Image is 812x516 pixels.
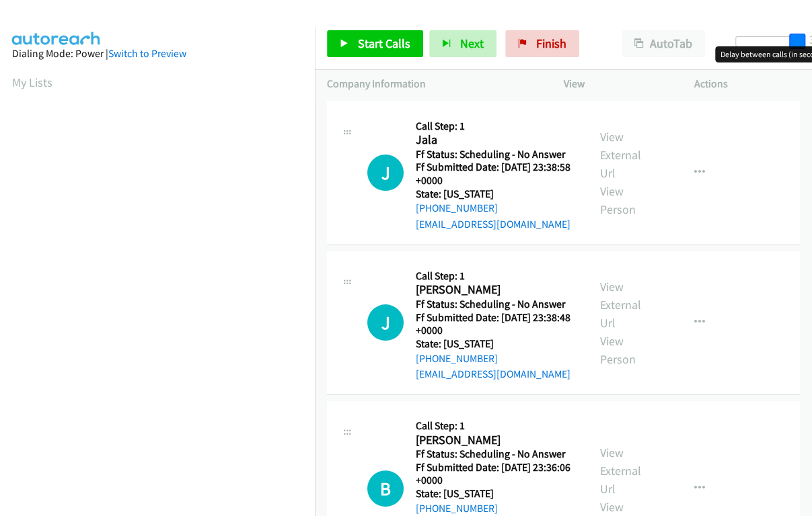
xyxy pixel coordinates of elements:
[416,132,569,148] h2: Jala
[12,46,303,62] div: Dialing Mode: Power |
[429,30,496,57] button: Next
[460,36,484,51] span: Next
[416,487,576,501] h5: State: [US_STATE]
[416,282,569,298] h2: [PERSON_NAME]
[416,337,576,351] h5: State: [US_STATE]
[367,470,404,507] h1: B
[416,148,576,161] h5: Ff Status: Scheduling - No Answer
[416,419,576,433] h5: Call Step: 1
[416,461,576,487] h5: Ff Submitted Date: [DATE] 23:36:06 +0000
[108,47,186,60] a: Switch to Preview
[327,30,423,57] a: Start Calls
[416,311,576,337] h5: Ff Submitted Date: [DATE] 23:38:48 +0000
[600,129,641,181] a: View External Url
[416,218,570,230] a: [EMAIL_ADDRESS][DOMAIN_NAME]
[622,30,705,57] button: AutoTab
[600,279,641,331] a: View External Url
[416,368,570,380] a: [EMAIL_ADDRESS][DOMAIN_NAME]
[416,120,576,133] h5: Call Step: 1
[367,155,404,191] div: The call is yet to be attempted
[416,352,498,365] a: [PHONE_NUMBER]
[416,187,576,201] h5: State: [US_STATE]
[600,445,641,497] a: View External Url
[416,502,498,515] a: [PHONE_NUMBER]
[416,269,576,283] h5: Call Step: 1
[505,30,579,57] a: Finish
[694,76,800,92] p: Actions
[327,76,540,92] p: Company Information
[367,304,404,341] h1: J
[416,447,576,461] h5: Ff Status: Scheduling - No Answer
[416,161,576,187] h5: Ff Submitted Date: [DATE] 23:38:58 +0000
[367,470,404,507] div: The call is yet to be attempted
[416,433,569,448] h2: [PERSON_NAME]
[416,298,576,311] h5: Ff Status: Scheduling - No Answer
[536,36,566,51] span: Finish
[358,36,410,51] span: Start Calls
[12,75,52,90] a: My Lists
[564,76,670,92] p: View
[600,333,636,367] a: View Person
[600,183,636,217] a: View Person
[367,155,404,191] h1: J
[416,202,498,214] a: [PHONE_NUMBER]
[367,304,404,341] div: The call is yet to be attempted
